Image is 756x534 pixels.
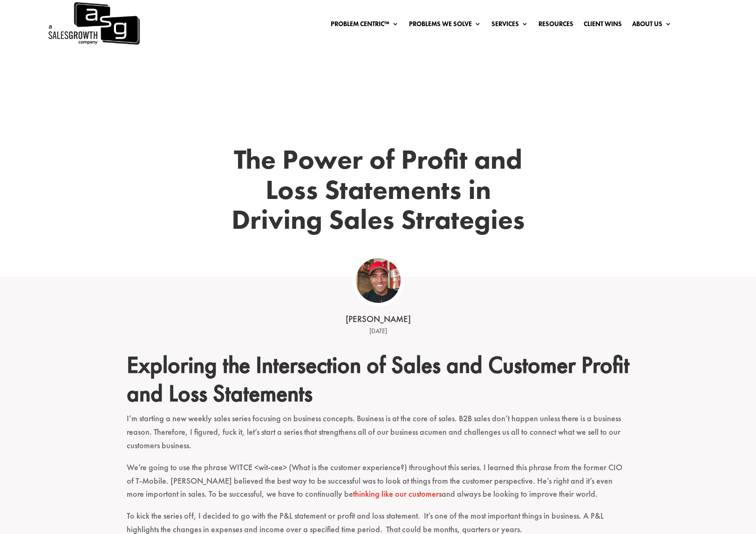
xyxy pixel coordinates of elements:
img: ASG Co_alternate lockup (1) [356,258,401,303]
a: thinking like our customers [353,488,442,499]
p: I’m starting a new weekly sales series focusing on business concepts. Business is at the core of ... [127,412,630,460]
h2: Exploring the Intersection of Sales and Customer Profit and Loss Statements [127,351,630,412]
p: We’re going to use the phrase WITCE <wit-cee> (What is the customer experience?) throughout this ... [127,461,630,509]
div: [DATE] [234,326,523,337]
div: [PERSON_NAME] [234,313,523,326]
h1: The Power of Profit and Loss Statements in Driving Sales Strategies [225,144,532,240]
